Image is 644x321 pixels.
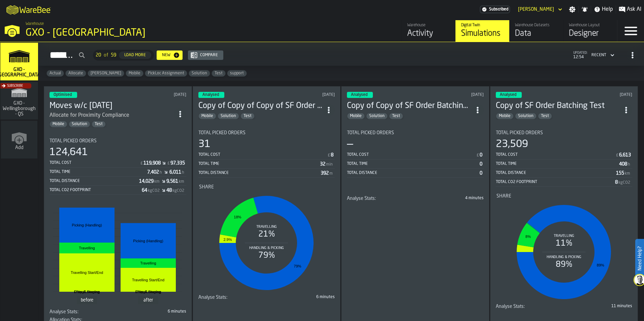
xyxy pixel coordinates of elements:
span: Analysed [500,93,516,97]
span: Subscribed [489,7,508,12]
text: before [81,298,93,302]
div: 31 [198,138,211,150]
div: Stat Value [321,171,329,176]
span: km [179,179,184,184]
div: Title [496,304,563,309]
div: Title [50,138,186,144]
span: Total Picked Orders [347,130,394,136]
span: Share [199,184,214,190]
a: link-to-/wh/i/a3c616c1-32a4-47e6-8ca0-af4465b04030/simulations [0,43,38,82]
span: Analyse Stats: [198,295,227,300]
a: link-to-/wh/i/a3c616c1-32a4-47e6-8ca0-af4465b04030/settings/billing [480,6,510,13]
div: Stat Value [169,170,181,175]
span: Analyse Stats: [347,196,376,201]
div: Stat Value [142,188,147,193]
div: Stat Value [331,152,333,158]
div: 6 minutes [119,309,186,314]
section: card-SimulationDashboardCard-analyzed [198,125,335,303]
span: Actual [47,71,64,76]
div: Updated: 09/10/2025, 16:51:37 Created: 09/10/2025, 16:40:18 [280,93,335,97]
span: of [104,52,108,58]
a: link-to-/wh/i/21001162-09ea-4ef7-b6e2-1cbc559c2fb7/simulations [0,82,38,121]
div: Warehouse [407,23,450,28]
span: 12:54 [573,55,587,60]
span: Solution [69,122,90,127]
div: Stat Value [480,152,482,158]
div: stat-Share [496,193,632,302]
div: 124,641 [50,146,88,158]
span: Mobile [496,114,513,118]
h3: Copy of SF Order Batching Test [496,101,620,111]
span: h [628,162,630,167]
div: Moves w/c 13/10/25 [50,101,174,111]
a: link-to-/wh/i/a3c616c1-32a4-47e6-8ca0-af4465b04030/simulations [455,20,509,42]
div: 23,509 [496,138,528,150]
div: Stat Value [147,170,159,175]
span: Ask AI [627,5,641,13]
span: Share [496,193,511,199]
div: stat-Analyse Stats: [198,295,335,303]
span: Test [389,114,403,118]
span: support [227,71,247,76]
div: Stat Value [170,160,185,166]
div: status-3 2 [50,92,77,98]
div: Total Distance [496,171,616,175]
a: link-to-/wh/i/a3c616c1-32a4-47e6-8ca0-af4465b04030/data [509,20,563,42]
div: Total CO2 Footprint [496,180,615,184]
div: — [347,138,353,150]
span: 59 [111,52,116,58]
span: min [326,162,333,167]
div: Stat Value [619,152,631,158]
span: Mobile [126,71,143,76]
span: h [160,170,162,175]
div: Digital Twin [461,23,504,28]
span: Test [212,71,225,76]
span: Solution [515,114,536,118]
div: Activity [407,28,450,39]
span: Add [15,145,24,150]
span: kgCO2 [618,180,630,185]
div: Copy of Copy of Copy of SF Order Batching Test [198,101,323,111]
span: Total Picked Orders [496,130,543,136]
div: Allocate for Proximity Compliance [50,111,174,119]
div: stat- [50,202,186,308]
span: Warehouse [26,22,44,26]
div: Warehouse Layout [569,23,612,28]
div: Total Time [347,162,480,166]
div: Updated: 10/10/2025, 10:38:48 Created: 10/10/2025, 08:17:15 [132,93,186,97]
span: Mobile [199,114,216,118]
span: Analysed [202,93,219,97]
div: stat-Analyse Stats: [50,309,186,317]
div: Title [199,184,334,190]
button: button-New [157,50,183,60]
div: Title [496,193,632,199]
div: Stat Value [619,162,627,167]
div: Total Cost [496,152,616,157]
div: stat-Total Picked Orders [347,130,484,196]
label: button-toggle-Menu [617,20,644,42]
div: Total CO2 Footprint [50,188,142,192]
div: DropdownMenuValue-4 [591,53,606,58]
text: after [143,298,153,302]
div: Total Time [496,162,619,166]
div: Stat Value [143,160,161,166]
div: Compare [197,53,221,58]
div: Allocate for Proximity Compliance [50,111,129,119]
div: Stat Value [616,171,624,176]
a: link-to-/wh/new [1,121,37,160]
span: Allocate [66,71,86,76]
div: Updated: 09/10/2025, 16:37:09 Created: 09/10/2025, 15:55:27 [429,93,483,97]
div: Total Time [50,170,147,174]
span: Analyse Stats: [50,309,78,315]
span: kgCO2 [148,188,160,193]
span: Total Picked Orders [198,130,246,136]
span: PickLoc Assignment [145,71,187,76]
span: Test [241,114,254,118]
div: stat-Total Picked Orders [198,130,335,178]
a: link-to-/wh/i/a3c616c1-32a4-47e6-8ca0-af4465b04030/designer [563,20,617,42]
span: Solution [189,71,210,76]
section: card-SimulationDashboardCard-analyzed [347,125,484,222]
